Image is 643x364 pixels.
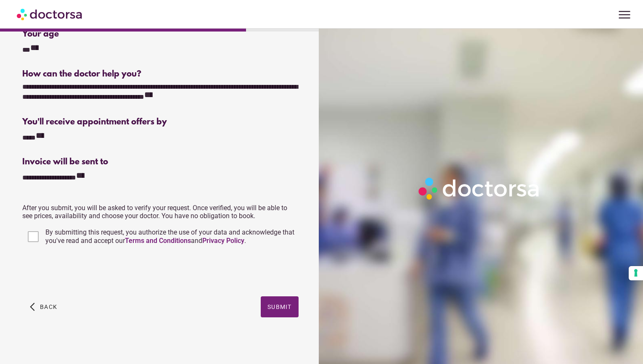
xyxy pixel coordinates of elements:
[22,69,298,79] div: How can the doctor help you?
[617,7,632,23] span: menu
[202,237,244,245] a: Privacy Policy
[267,303,292,310] span: Submit
[26,296,61,317] button: arrow_back_ios Back
[629,266,643,280] button: Your consent preferences for tracking technologies
[261,296,299,317] button: Submit
[22,204,298,220] p: After you submit, you will be asked to verify your request. Once verified, you will be able to se...
[22,29,159,39] div: Your age
[22,255,150,288] iframe: reCAPTCHA
[40,303,57,310] span: Back
[415,174,544,203] img: Logo-Doctorsa-trans-White-partial-flat.png
[22,117,298,127] div: You'll receive appointment offers by
[45,228,294,245] span: By submitting this request, you authorize the use of your data and acknowledge that you've read a...
[17,5,83,24] img: Doctorsa.com
[125,237,191,245] a: Terms and Conditions
[22,157,298,167] div: Invoice will be sent to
